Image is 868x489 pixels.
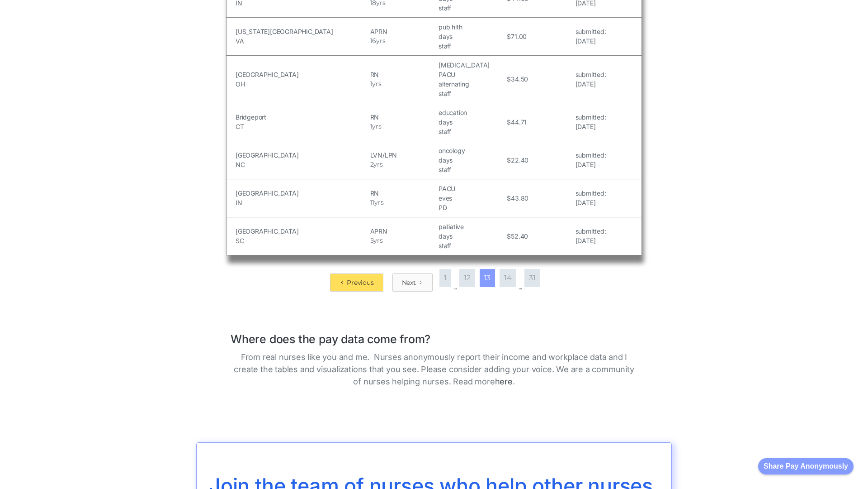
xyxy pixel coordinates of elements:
[370,236,374,245] h5: 5
[439,222,505,231] h5: palliative
[370,188,436,198] h5: RN
[480,269,495,287] a: 13
[370,70,436,79] h5: RN
[402,278,416,287] div: Next
[370,198,375,207] h5: 11
[236,27,368,36] h5: [US_STATE][GEOGRAPHIC_DATA]
[231,351,637,388] p: From real nurses like you and me. Nurses anonymously report their income and workplace data and I...
[511,117,527,127] h5: 44.71
[453,283,457,292] div: ...
[511,32,527,41] h5: 71.00
[236,236,368,245] h5: SC
[576,112,606,122] h5: submitted:
[372,79,381,89] h5: yrs
[439,127,505,136] h5: staff
[347,278,373,287] div: Previous
[576,36,606,46] h5: [DATE]
[439,3,505,13] h5: staff
[439,241,505,250] h5: staff
[576,226,606,236] h5: submitted:
[576,188,606,207] a: submitted:[DATE]
[576,27,606,46] a: submitted:[DATE]
[519,283,522,292] div: ...
[507,193,511,203] h5: $
[511,193,528,203] h5: 43.80
[439,108,505,117] h5: education
[576,160,606,169] h5: [DATE]
[439,231,505,241] h5: days
[511,74,528,84] h5: 34.50
[373,160,382,169] h5: yrs
[439,41,505,51] h5: staff
[370,226,436,236] h5: APRN
[236,36,368,46] h5: VA
[507,155,511,165] h5: $
[374,198,383,207] h5: yrs
[236,70,368,79] h5: [GEOGRAPHIC_DATA]
[392,273,433,292] a: Next Page
[370,160,374,169] h5: 2
[439,32,505,41] h5: days
[236,122,368,131] h5: CT
[576,188,606,198] h5: submitted:
[439,22,505,32] h5: pub hlth
[507,74,511,84] h5: $
[576,198,606,207] h5: [DATE]
[439,269,451,287] a: 1
[511,155,528,165] h5: 22.40
[370,150,436,160] h5: LVN/LPN
[372,122,381,131] h5: yrs
[507,117,511,127] h5: $
[439,184,505,193] h5: PACU
[758,458,854,475] button: Share Pay Anonymously
[576,70,606,89] a: submitted:[DATE]
[439,79,505,89] h5: alternating
[231,323,637,346] h1: Where does the pay data come from?
[439,60,505,79] h5: [MEDICAL_DATA] PACU
[370,79,373,89] h5: 1
[524,269,540,287] a: 31
[376,36,385,46] h5: yrs
[576,27,606,36] h5: submitted:
[439,193,505,203] h5: eves
[236,198,368,207] h5: IN
[236,226,368,236] h5: [GEOGRAPHIC_DATA]
[236,150,368,160] h5: [GEOGRAPHIC_DATA]
[330,273,383,292] a: Previous Page
[507,231,511,241] h5: $
[370,36,377,46] h5: 16
[236,160,368,169] h5: NC
[576,150,606,160] h5: submitted:
[576,79,606,89] h5: [DATE]
[236,79,368,89] h5: OH
[439,117,505,127] h5: days
[576,70,606,79] h5: submitted:
[439,146,505,155] h5: oncology
[439,165,505,174] h5: staff
[500,269,516,287] a: 14
[459,269,475,287] a: 12
[236,112,368,122] h5: Bridgeport
[439,89,505,98] h5: staff
[370,27,436,36] h5: APRN
[576,112,606,131] a: submitted:[DATE]
[495,377,513,386] a: here
[370,122,373,131] h5: 1
[236,188,368,198] h5: [GEOGRAPHIC_DATA]
[576,236,606,245] h5: [DATE]
[511,231,528,241] h5: 52.40
[370,112,436,122] h5: RN
[576,122,606,131] h5: [DATE]
[507,32,511,41] h5: $
[439,155,505,165] h5: days
[226,264,642,292] div: List
[439,203,505,212] h5: PD
[576,150,606,169] a: submitted:[DATE]
[576,226,606,245] a: submitted:[DATE]
[373,236,382,245] h5: yrs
